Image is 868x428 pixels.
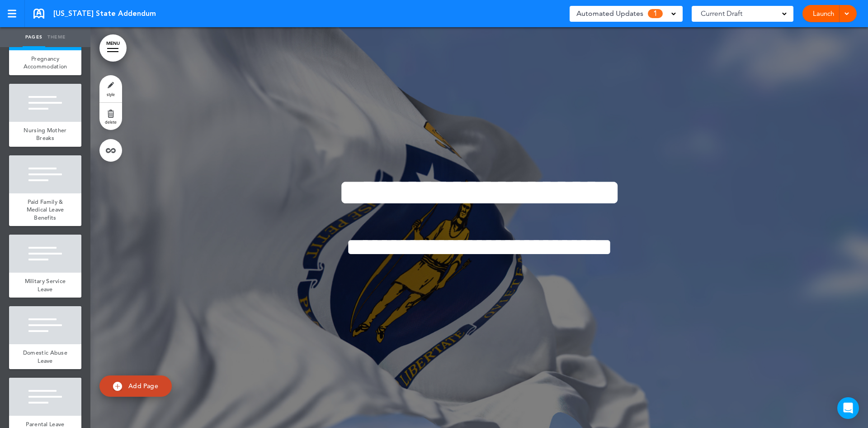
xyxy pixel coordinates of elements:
[24,55,67,71] span: Pregnancy Accommodation
[23,27,45,47] a: Pages
[99,375,172,397] a: Add Page
[26,420,64,428] span: Parental Leave
[9,122,81,147] a: Nursing Mother Breaks
[107,91,115,97] span: style
[9,50,81,75] a: Pregnancy Accommodation
[9,193,81,226] a: Paid Family & Medical Leave Benefits
[99,34,127,62] a: MENU
[45,27,68,47] a: Theme
[23,349,67,365] span: Domestic Abuse Leave
[128,382,158,390] span: Add Page
[24,126,66,142] span: Nursing Mother Breaks
[837,397,859,419] div: Open Intercom Messenger
[701,7,742,20] span: Current Draft
[9,273,81,298] a: Military Service Leave
[99,75,122,102] a: style
[648,9,663,18] span: 1
[53,9,156,19] span: [US_STATE] State Addendum
[809,5,838,22] a: Launch
[27,198,64,221] span: Paid Family & Medical Leave Benefits
[113,382,122,391] img: add.svg
[576,7,643,20] span: Automated Updates
[99,103,122,130] a: delete
[25,277,66,293] span: Military Service Leave
[9,344,81,369] a: Domestic Abuse Leave
[105,119,117,125] span: delete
